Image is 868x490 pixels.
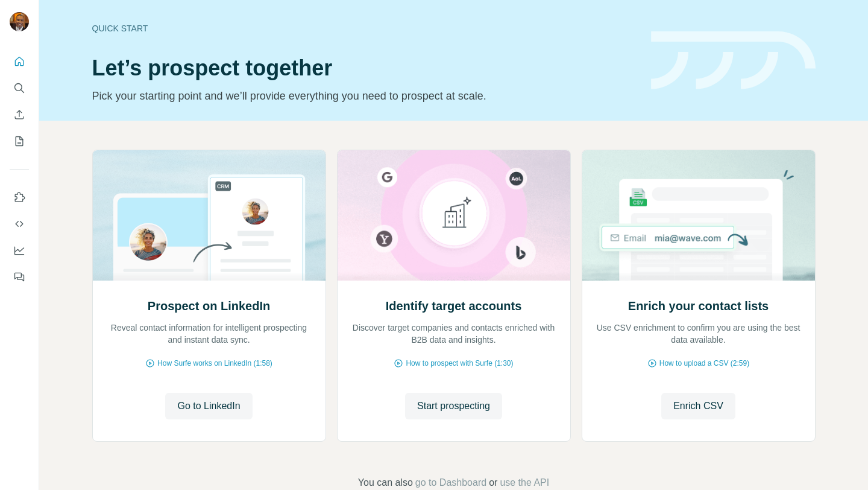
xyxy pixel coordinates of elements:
p: Reveal contact information for intelligent prospecting and instant data sync. [105,322,313,346]
h2: Enrich your contact lists [628,297,769,314]
button: Enrich CSV [661,393,735,419]
h2: Identify target accounts [386,297,522,314]
p: Use CSV enrichment to confirm you are using the best data available. [594,322,803,346]
span: Enrich CSV [673,399,723,413]
button: Start prospecting [405,393,502,419]
span: or [489,476,497,490]
button: Quick start [10,51,29,72]
button: Enrich CSV [10,104,29,126]
p: Pick your starting point and we’ll provide everything you need to prospect at scale. [92,87,637,104]
span: How Surfe works on LinkedIn (1:58) [157,358,272,369]
span: You can also [358,476,413,490]
button: Go to LinkedIn [165,393,252,419]
img: banner [651,31,816,90]
div: Quick start [92,22,637,34]
button: Use Surfe API [10,213,29,235]
span: Go to LinkedIn [177,399,240,413]
h1: Let’s prospect together [92,56,637,80]
img: Identify target accounts [337,150,571,281]
p: Discover target companies and contacts enriched with B2B data and insights. [350,322,558,346]
button: Feedback [10,266,29,288]
span: How to prospect with Surfe (1:30) [406,358,513,369]
button: Search [10,77,29,99]
h2: Prospect on LinkedIn [148,297,270,314]
button: go to Dashboard [415,476,486,490]
span: How to upload a CSV (2:59) [659,358,749,369]
img: Avatar [10,12,29,31]
button: Dashboard [10,240,29,261]
span: Start prospecting [417,399,490,413]
button: My lists [10,130,29,152]
img: Prospect on LinkedIn [92,150,326,281]
button: use the API [500,476,549,490]
button: Use Surfe on LinkedIn [10,186,29,208]
img: Enrich your contact lists [582,150,816,281]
